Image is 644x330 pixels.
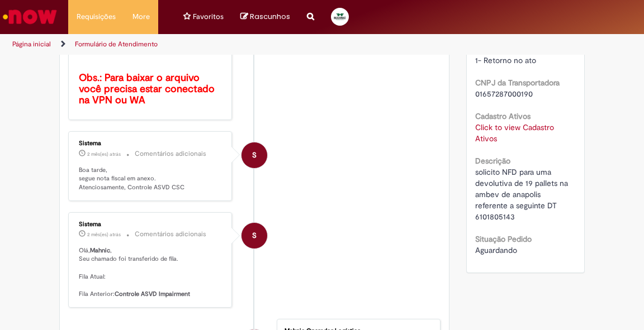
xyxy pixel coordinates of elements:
[475,78,560,88] b: CNPJ da Transportadora
[475,55,536,65] span: 1- Retorno no ato
[79,140,223,147] div: Sistema
[77,11,116,22] span: Requisições
[12,40,51,49] a: Página inicial
[252,222,257,249] span: S
[87,231,121,238] time: 10/07/2025 15:21:33
[8,34,367,55] ul: Trilhas de página
[475,89,533,99] span: 01657287000190
[475,111,531,121] b: Cadastro Ativos
[132,11,150,22] span: More
[193,11,224,22] span: Favoritos
[79,221,223,228] div: Sistema
[87,231,121,238] span: 2 mês(es) atrás
[87,151,121,157] time: 10/07/2025 15:24:32
[75,40,158,49] a: Formulário de Atendimento
[135,229,206,239] small: Comentários adicionais
[252,142,257,169] span: S
[475,156,510,166] b: Descrição
[1,6,59,28] img: ServiceNow
[475,245,517,255] span: Aguardando
[475,234,532,244] b: Situação Pedido
[250,11,290,22] span: Rascunhos
[475,122,554,144] a: Click to view Cadastro Ativos
[79,71,217,107] b: Obs.: Para baixar o arquivo você precisa estar conectado na VPN ou WA
[241,223,267,248] div: System
[79,166,223,192] p: Boa tarde, segue nota fiscal em anexo. Atenciosamente, Controle ASVD CSC
[240,11,290,22] a: No momento, sua lista de rascunhos tem 0 Itens
[87,151,121,157] span: 2 mês(es) atrás
[90,246,110,255] b: Mahnic
[241,142,267,168] div: System
[115,290,190,298] b: Controle ASVD Impairment
[475,167,570,222] span: solicito NFD para uma devolutiva de 19 pallets na ambev de anapolis referente a seguinte DT 61018...
[135,149,206,159] small: Comentários adicionais
[79,246,223,299] p: Olá, , Seu chamado foi transferido de fila. Fila Atual: Fila Anterior:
